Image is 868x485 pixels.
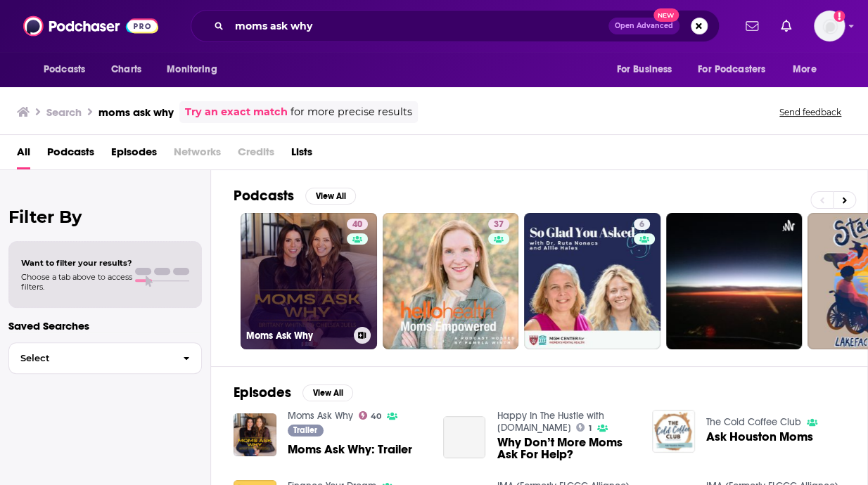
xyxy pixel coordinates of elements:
[814,11,845,41] span: Logged in as nicole.koremenos
[191,10,720,42] div: Search podcasts, credits, & more...
[8,319,202,332] p: Saved Searches
[21,258,132,268] span: Want to filter your results?
[234,187,356,205] a: PodcastsView All
[174,141,221,169] span: Networks
[371,413,381,420] span: 40
[689,56,786,83] button: open menu
[834,11,845,22] svg: Add a profile image
[783,56,834,83] button: open menu
[34,56,103,83] button: open menu
[347,219,368,230] a: 40
[46,105,82,119] h3: Search
[576,423,592,432] a: 1
[359,411,382,420] a: 40
[443,416,486,459] a: Why Don’t More Moms Ask For Help?
[23,13,158,39] img: Podchaser - Follow, Share and Rate Podcasts
[497,410,604,434] a: Happy In The Hustle with IHelpMoms.com
[634,219,650,230] a: 6
[8,207,202,227] h2: Filter By
[291,104,412,120] span: for more precise results
[653,8,679,22] span: New
[246,330,348,342] h3: Moms Ask Why
[17,141,30,169] a: All
[488,219,509,230] a: 37
[288,444,412,455] a: Moms Ask Why: Trailer
[229,15,608,37] input: Search podcasts, credits, & more...
[167,60,217,79] span: Monitoring
[775,106,845,118] button: Send feedback
[383,213,519,349] a: 37
[352,218,362,232] span: 40
[706,416,801,428] a: The Cold Coffee Club
[698,60,765,79] span: For Podcasters
[793,60,817,79] span: More
[615,22,673,30] span: Open Advanced
[639,218,644,232] span: 6
[497,436,635,460] a: Why Don’t More Moms Ask For Help?
[608,18,679,34] button: Open AdvancedNew
[241,213,377,349] a: 40Moms Ask Why
[305,188,356,205] button: View All
[47,141,94,169] a: Podcasts
[157,56,235,83] button: open menu
[8,342,202,374] button: Select
[44,60,85,79] span: Podcasts
[185,104,288,120] a: Try an exact match
[740,14,764,38] a: Show notifications dropdown
[288,410,353,422] a: Moms Ask Why
[302,384,353,401] button: View All
[102,56,150,83] a: Charts
[98,105,174,119] h3: moms ask why
[21,272,132,292] span: Choose a tab above to access filters.
[234,187,294,205] h2: Podcasts
[606,56,689,83] button: open menu
[589,425,592,432] span: 1
[9,354,172,363] span: Select
[616,60,672,79] span: For Business
[494,218,504,232] span: 37
[234,384,353,401] a: EpisodesView All
[238,141,274,169] span: Credits
[111,60,141,79] span: Charts
[234,384,291,401] h2: Episodes
[706,431,813,443] a: Ask Houston Moms
[652,410,695,453] img: Ask Houston Moms
[524,213,660,349] a: 6
[234,413,276,456] img: Moms Ask Why: Trailer
[291,141,312,169] a: Lists
[814,11,845,41] img: User Profile
[111,141,157,169] a: Episodes
[814,11,845,41] button: Show profile menu
[293,426,317,434] span: Trailer
[775,14,797,38] a: Show notifications dropdown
